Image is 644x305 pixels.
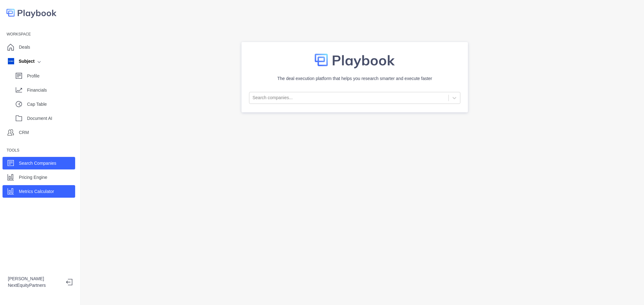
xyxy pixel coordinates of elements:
[6,6,57,19] img: logo-colored
[27,73,75,79] p: Profile
[19,129,29,136] p: CRM
[19,160,56,167] p: Search Companies
[27,115,75,122] p: Document AI
[277,75,432,82] p: The deal execution platform that helps you research smarter and execute faster
[8,282,61,289] p: NextEquityPartners
[8,58,35,65] div: Subject
[19,174,47,181] p: Pricing Engine
[8,58,14,64] img: company image
[19,44,30,51] p: Deals
[27,101,75,108] p: Cap Table
[8,276,61,282] p: [PERSON_NAME]
[19,188,54,195] p: Metrics Calculator
[27,87,75,94] p: Financials
[314,50,395,70] img: logo-colored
